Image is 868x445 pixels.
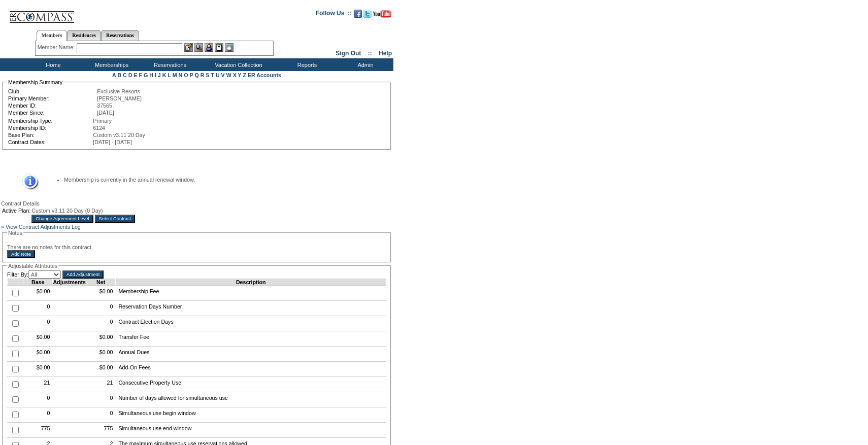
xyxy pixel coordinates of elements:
a: Residences [67,30,101,41]
td: Memberships [81,58,140,71]
a: ER Accounts [248,72,281,78]
td: 0 [86,392,115,407]
td: $0.00 [23,286,53,301]
td: Transfer Fee [116,331,386,347]
td: $0.00 [86,286,115,301]
img: Become our fan on Facebook [354,10,362,18]
td: 21 [86,377,115,392]
a: Q [194,72,198,78]
a: U [216,72,220,78]
td: 0 [23,407,53,423]
div: Contract Details [1,200,392,207]
td: Consecutive Property Use [116,377,386,392]
li: Membership is currently in the annual renewal window. [64,177,376,183]
td: $0.00 [86,331,115,347]
span: Custom v3.11 20 Day [93,132,145,138]
img: b_calculator.gif [225,43,233,52]
td: 0 [86,407,115,423]
td: 0 [23,316,53,331]
td: $0.00 [23,362,53,377]
td: Membership Type: [8,118,92,124]
a: I [155,72,156,78]
a: M [173,72,177,78]
td: Simultaneous use begin window [116,407,386,423]
a: Members [37,30,68,41]
td: Home [23,58,81,71]
span: Exclusive Resorts [97,88,140,94]
legend: Adjustable Attributes [7,263,58,269]
span: Primary [93,118,112,124]
td: 0 [23,392,53,407]
td: 775 [86,423,115,438]
input: Add Adjustment [62,270,104,279]
td: Description [116,279,386,286]
td: Add-On Fees [116,362,386,377]
a: C [123,72,127,78]
td: Net [86,279,115,286]
legend: Membership Summary [7,79,63,85]
td: 0 [86,316,115,331]
td: $0.00 [23,331,53,347]
span: 37565 [97,102,112,109]
a: H [149,72,153,78]
span: There are no notes for this contract. [7,244,93,250]
input: Select Contract [95,215,136,223]
td: 0 [86,301,115,316]
a: G [144,72,148,78]
td: 0 [23,301,53,316]
img: Reservations [215,43,223,52]
td: Annual Dues [116,347,386,362]
td: Contract Dates: [8,139,92,145]
td: Club: [8,88,96,94]
legend: Notes [7,230,23,236]
td: Member ID: [8,102,96,109]
td: Reports [277,58,335,71]
a: E [133,72,137,78]
td: Membership ID: [8,125,92,131]
td: Reservation Days Number [116,301,386,316]
td: Member Since: [8,110,96,116]
td: Base [23,279,53,286]
a: Subscribe to our YouTube Channel [373,13,391,19]
td: Filter By: [7,270,61,279]
td: $0.00 [86,362,115,377]
a: Reservations [101,30,139,41]
span: 6124 [93,125,105,131]
input: Change Agreement Level [31,215,93,223]
a: Z [243,72,246,78]
a: » View Contract Adjustments Log [1,224,81,230]
a: Help [379,50,392,57]
a: F [139,72,142,78]
a: J [158,72,161,78]
a: Follow us on Twitter [363,13,372,19]
a: L [168,72,171,78]
img: View [194,43,203,52]
a: R [201,72,205,78]
a: W [226,72,231,78]
span: [DATE] [97,110,114,116]
img: Impersonate [205,43,213,52]
a: D [128,72,132,78]
td: $0.00 [86,347,115,362]
img: Compass Home [9,3,75,23]
span: [PERSON_NAME] [97,95,142,101]
td: 775 [23,423,53,438]
a: Y [238,72,242,78]
a: Become our fan on Facebook [354,13,362,19]
td: Contract Election Days [116,316,386,331]
td: Simultaneous use end window [116,423,386,438]
span: [DATE] - [DATE] [93,139,132,145]
span: Custom v3.11 20 Day (0 Day) [31,208,103,214]
td: Reservations [140,58,198,71]
td: Vacation Collection [198,58,277,71]
td: Active Plan: [2,208,30,214]
span: :: [368,50,372,57]
td: Base Plan: [8,132,92,138]
td: Adjustments [53,279,86,286]
a: T [211,72,214,78]
a: X [233,72,237,78]
td: Follow Us :: [316,9,352,21]
td: 21 [23,377,53,392]
img: b_edit.gif [184,43,193,52]
div: Member Name: [38,43,77,52]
